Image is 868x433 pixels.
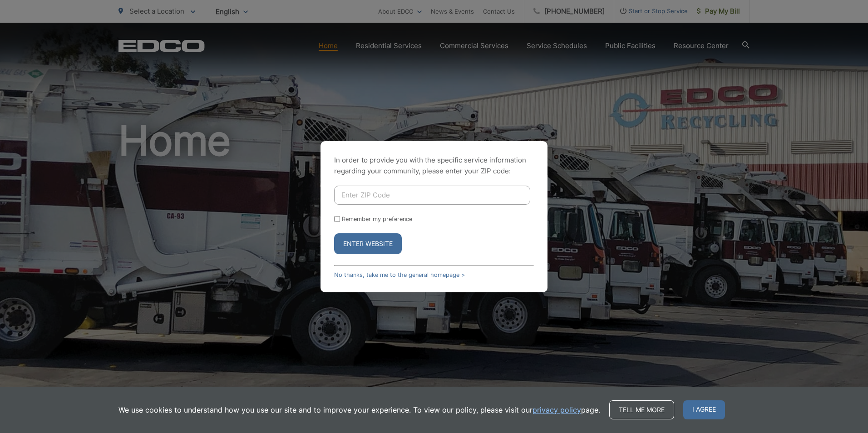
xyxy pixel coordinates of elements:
p: We use cookies to understand how you use our site and to improve your experience. To view our pol... [118,404,600,415]
a: No thanks, take me to the general homepage > [334,271,465,278]
a: Tell me more [609,400,674,419]
input: Enter ZIP Code [334,186,530,205]
p: In order to provide you with the specific service information regarding your community, please en... [334,155,534,177]
span: I agree [683,400,725,419]
button: Enter Website [334,233,402,254]
a: privacy policy [533,404,581,415]
label: Remember my preference [342,216,412,222]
